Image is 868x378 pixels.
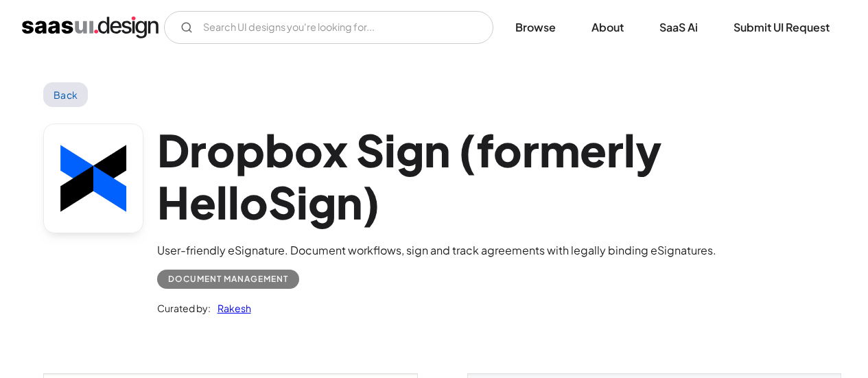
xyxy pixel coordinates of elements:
div: User-friendly eSignature. Document workflows, sign and track agreements with legally binding eSig... [157,242,825,259]
a: Back [43,82,88,107]
a: Rakesh [211,300,251,316]
div: Curated by: [157,300,211,316]
form: Email Form [164,11,493,44]
a: Browse [499,12,572,43]
input: Search UI designs you're looking for... [164,11,493,44]
a: home [22,16,159,38]
h1: Dropbox Sign (formerly HelloSign) [157,123,825,229]
div: Document Management [168,271,288,287]
a: Submit UI Request [717,12,846,43]
a: SaaS Ai [643,12,714,43]
a: About [575,12,640,43]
